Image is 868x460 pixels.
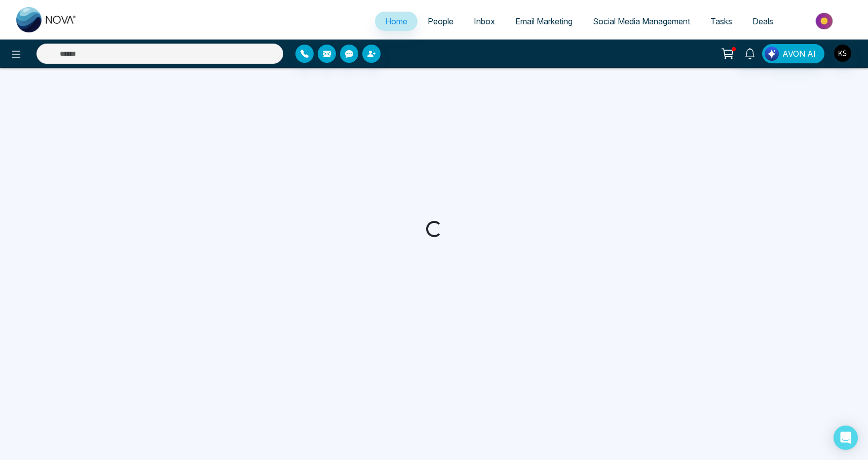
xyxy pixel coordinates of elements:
span: Home [385,16,407,26]
span: Deals [752,16,773,26]
button: AVON AI [762,44,824,63]
div: Open Intercom Messenger [834,426,858,450]
span: Social Media Management [593,16,690,26]
span: Inbox [474,16,495,26]
img: Lead Flow [765,47,779,61]
a: Tasks [700,12,742,31]
span: Tasks [710,16,732,26]
a: Email Marketing [505,12,583,31]
span: AVON AI [782,48,816,60]
a: Social Media Management [583,12,700,31]
img: Nova CRM Logo [16,7,77,32]
a: People [418,12,464,31]
span: Email Marketing [515,16,573,26]
a: Home [375,12,418,31]
span: People [428,16,454,26]
img: Market-place.gif [788,10,862,32]
img: User Avatar [834,45,851,62]
a: Inbox [464,12,505,31]
a: Deals [742,12,783,31]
